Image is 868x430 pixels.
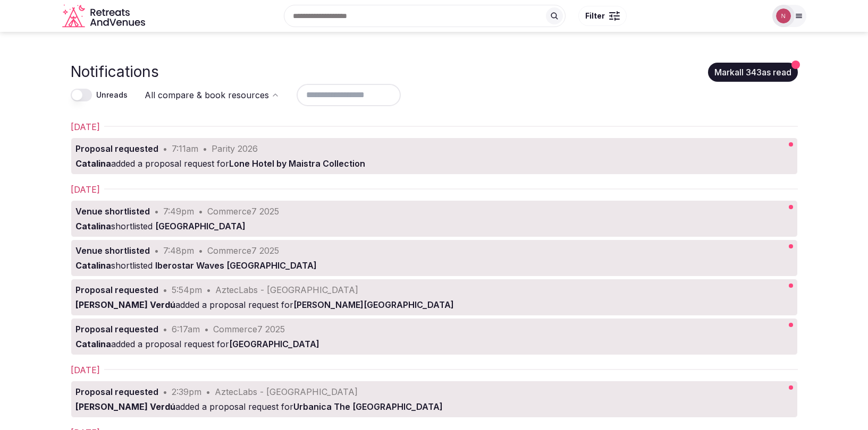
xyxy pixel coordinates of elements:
[75,299,175,310] strong: [PERSON_NAME] Verdú
[293,299,454,310] span: [PERSON_NAME][GEOGRAPHIC_DATA]
[71,364,100,376] h2: [DATE]
[229,339,319,349] span: [GEOGRAPHIC_DATA]
[71,201,728,237] a: Venue shortlisted•7:49pm•Commerce7 2025Catalinashortlisted [GEOGRAPHIC_DATA]
[207,205,279,218] div: Commerce7 2025
[75,205,150,218] div: Venue shortlisted
[75,385,158,398] div: Proposal requested
[75,259,724,272] div: shortlisted
[155,221,246,231] span: [GEOGRAPHIC_DATA]
[204,323,209,336] div: •
[75,221,111,231] strong: Catalina
[75,260,111,271] strong: Catalina
[207,244,279,257] div: Commerce7 2025
[215,385,358,398] div: AztecLabs - [GEOGRAPHIC_DATA]
[203,142,207,155] div: •
[71,240,728,276] a: Venue shortlisted•7:48pm•Commerce7 2025Catalinashortlisted Iberostar Waves [GEOGRAPHIC_DATA]
[154,244,159,257] div: •
[71,183,100,196] h2: [DATE]
[213,323,285,336] div: Commerce7 2025
[163,142,167,155] div: •
[75,401,175,412] strong: [PERSON_NAME] Verdú
[71,279,728,315] a: Proposal requested•5:54pm•AztecLabs - [GEOGRAPHIC_DATA][PERSON_NAME] Verdúadded a proposal reques...
[75,157,724,170] div: added a proposal request
[215,283,358,296] div: AztecLabs - [GEOGRAPHIC_DATA]
[75,142,158,155] div: Proposal requested
[154,205,159,218] div: •
[172,323,200,336] div: 6:17am
[172,142,198,155] div: 7:11am
[172,385,201,398] div: 2:39pm
[708,63,798,82] button: Markall 343as read
[62,4,147,28] svg: Retreats and Venues company logo
[217,339,319,349] span: for
[206,283,211,296] div: •
[71,319,728,355] a: Proposal requested•6:17am•Commerce7 2025Catalinaadded a proposal request for[GEOGRAPHIC_DATA]
[75,220,724,233] div: shortlisted
[198,244,203,257] div: •
[198,205,203,218] div: •
[71,62,159,82] h1: Notifications
[163,244,194,257] div: 7:48pm
[163,323,167,336] div: •
[163,283,167,296] div: •
[163,205,194,218] div: 7:49pm
[71,138,728,174] a: Proposal requested•7:11am•Parity 2026Catalinaadded a proposal request forLone Hotel by Maistra Co...
[96,90,128,100] label: Unreads
[75,338,724,350] div: added a proposal request
[71,121,100,133] h2: [DATE]
[75,323,158,336] div: Proposal requested
[75,400,724,413] div: added a proposal request
[578,6,627,26] button: Filter
[62,4,147,28] a: Visit the homepage
[75,283,158,296] div: Proposal requested
[212,142,258,155] div: Parity 2026
[281,299,454,310] span: for
[71,381,728,417] a: Proposal requested•2:39pm•AztecLabs - [GEOGRAPHIC_DATA][PERSON_NAME] Verdúadded a proposal reques...
[155,260,317,271] span: Iberostar Waves [GEOGRAPHIC_DATA]
[75,244,150,257] div: Venue shortlisted
[281,401,443,412] span: for
[217,158,365,169] span: for
[172,283,202,296] div: 5:54pm
[206,385,210,398] div: •
[293,401,443,412] span: Urbanica The [GEOGRAPHIC_DATA]
[75,298,724,311] div: added a proposal request
[585,11,605,21] span: Filter
[776,8,791,23] img: Nathalia Bilotti
[75,158,111,169] strong: Catalina
[75,339,111,349] strong: Catalina
[163,385,167,398] div: •
[229,158,365,169] span: Lone Hotel by Maistra Collection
